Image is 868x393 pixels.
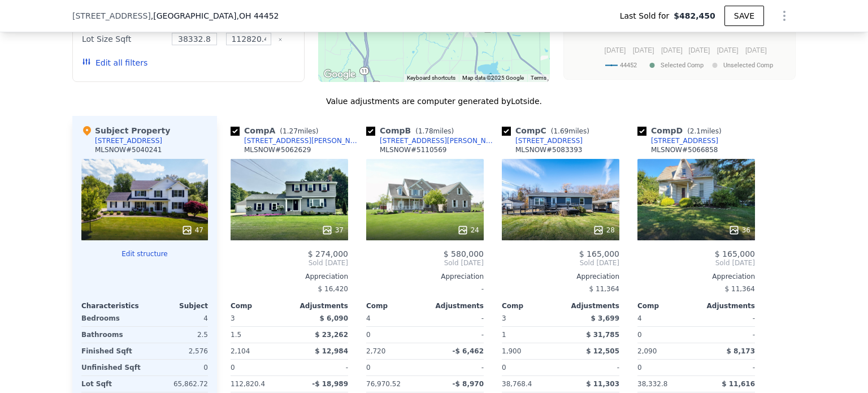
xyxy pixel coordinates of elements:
[244,145,311,154] div: MLSNOW # 5062629
[722,380,755,388] span: $ 11,616
[147,343,208,359] div: 2,576
[453,347,484,355] span: -$ 6,462
[380,136,497,145] div: [STREET_ADDRESS][PERSON_NAME]
[715,249,755,258] span: $ 165,000
[366,258,484,267] span: Sold [DATE]
[278,37,283,42] button: Clear
[444,249,484,258] span: $ 580,000
[637,380,667,388] span: 38,332.8
[586,380,619,388] span: $ 11,303
[698,327,755,343] div: -
[637,364,642,372] span: 0
[366,327,423,343] div: 0
[502,347,521,355] span: 1,900
[546,127,594,135] span: ( miles)
[593,224,615,236] div: 28
[231,314,235,322] span: 3
[637,327,694,343] div: 0
[418,127,433,135] span: 1.78
[283,127,298,135] span: 1.27
[366,347,385,355] span: 2,720
[366,272,484,281] div: Appreciation
[322,224,344,236] div: 37
[411,127,458,135] span: ( miles)
[95,136,162,145] div: [STREET_ADDRESS]
[81,376,142,392] div: Lot Sqft
[586,347,619,355] span: $ 12,505
[661,46,683,54] text: [DATE]
[427,360,484,375] div: -
[502,136,583,145] a: [STREET_ADDRESS]
[366,380,401,388] span: 76,970.52
[231,272,348,281] div: Appreciation
[320,314,348,322] span: $ 6,090
[318,285,348,293] span: $ 16,420
[502,364,506,372] span: 0
[231,258,348,267] span: Sold [DATE]
[725,285,755,293] span: $ 11,364
[591,314,619,322] span: $ 3,699
[72,96,796,107] div: Value adjustments are computer generated by Lotside .
[690,127,701,135] span: 2.1
[502,301,561,310] div: Comp
[502,272,619,281] div: Appreciation
[321,67,358,82] img: Google
[151,10,279,21] span: , [GEOGRAPHIC_DATA]
[81,301,145,310] div: Characteristics
[366,364,371,372] span: 0
[457,224,479,236] div: 24
[147,327,208,343] div: 2.5
[147,310,208,326] div: 4
[689,46,710,54] text: [DATE]
[698,360,755,375] div: -
[462,75,524,81] span: Map data ©2025 Google
[502,380,532,388] span: 38,768.4
[321,67,358,82] a: Open this area in Google Maps (opens a new window)
[366,281,484,297] div: -
[651,145,718,154] div: MLSNOW # 5066858
[531,75,546,81] a: Terms
[502,314,506,322] span: 3
[315,347,348,355] span: $ 12,984
[308,249,348,258] span: $ 274,000
[620,10,674,21] span: Last Sold for
[231,301,289,310] div: Comp
[723,62,773,69] text: Unselected Comp
[661,62,704,69] text: Selected Comp
[236,11,279,20] span: , OH 44452
[502,125,594,136] div: Comp C
[589,285,619,293] span: $ 11,364
[637,258,755,267] span: Sold [DATE]
[95,145,162,154] div: MLSNOW # 5040241
[427,327,484,343] div: -
[586,331,619,339] span: $ 31,785
[651,136,718,145] div: [STREET_ADDRESS]
[773,5,796,27] button: Show Options
[81,125,170,136] div: Subject Property
[380,145,446,154] div: MLSNOW # 5110569
[637,272,755,281] div: Appreciation
[312,380,348,388] span: -$ 18,989
[637,125,726,136] div: Comp D
[231,364,235,372] span: 0
[698,310,755,326] div: -
[563,360,619,375] div: -
[82,31,165,47] div: Lot Size Sqft
[366,125,458,136] div: Comp B
[515,145,582,154] div: MLSNOW # 5083393
[231,327,287,343] div: 1.5
[231,125,323,136] div: Comp A
[275,127,323,135] span: ( miles)
[231,136,362,145] a: [STREET_ADDRESS][PERSON_NAME]
[231,380,265,388] span: 112,820.4
[579,249,619,258] span: $ 165,000
[637,136,718,145] a: [STREET_ADDRESS]
[637,314,642,322] span: 4
[82,57,147,68] button: Edit all filters
[81,249,208,258] button: Edit structure
[425,301,484,310] div: Adjustments
[407,74,455,82] button: Keyboard shortcuts
[728,224,750,236] div: 36
[315,331,348,339] span: $ 23,262
[515,136,583,145] div: [STREET_ADDRESS]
